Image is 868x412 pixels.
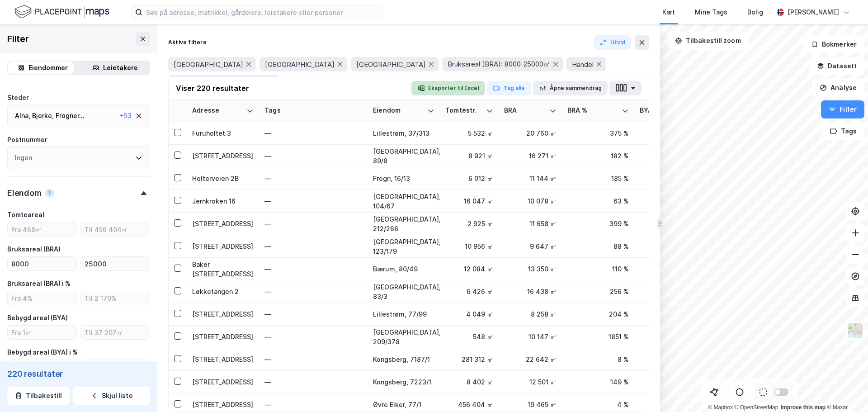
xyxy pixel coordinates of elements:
[445,332,493,341] div: 548 ㎡
[667,32,749,50] button: Tilbakestill zoom
[567,174,629,183] div: 185 %
[594,35,632,50] button: Utvid
[445,287,493,296] div: 6 426 ㎡
[192,151,254,161] div: [STREET_ADDRESS]
[567,128,629,138] div: 375 %
[14,4,109,20] img: logo.f888ab2527a4732fd821a326f86c7f29.svg
[356,60,426,69] span: [GEOGRAPHIC_DATA]
[448,60,550,69] span: Bruksareal (BRA): 8000-25000㎡
[264,398,362,412] div: —
[7,387,70,405] button: Tilbakestill
[264,375,362,389] div: —
[7,347,78,358] div: Bebygd areal (BYA) i %
[81,326,150,339] input: Til 37 207㎡
[81,257,150,270] input: Til 24 862㎡
[695,7,727,18] div: Mine Tags
[445,400,493,409] div: 456 404 ㎡
[8,257,76,270] input: Fra ㎡
[45,189,54,198] div: 1
[567,377,629,387] div: 149 %
[812,79,864,97] button: Analyse
[7,313,68,323] div: Bebygd areal (BYA)
[445,128,493,138] div: 5 532 ㎡
[264,239,362,254] div: —
[487,81,531,95] button: Tag alle
[264,106,362,115] div: Tags
[81,223,150,236] input: Til 456 404㎡
[781,404,826,411] a: Improve this map
[823,369,868,412] iframe: Chat Widget
[504,377,557,387] div: 12 501 ㎡
[81,360,150,374] input: Til 100%
[640,264,692,274] div: 2 979 ㎡
[803,35,864,53] button: Bokmerker
[373,264,434,274] div: Bærum, 80/49
[445,355,493,364] div: 281 312 ㎡
[504,355,557,364] div: 22 642 ㎡
[822,122,864,140] button: Tags
[640,400,692,409] div: 37 207 ㎡
[567,400,629,409] div: 4 %
[821,100,864,118] button: Filter
[32,110,54,121] div: Bjerke ,
[809,57,864,75] button: Datasett
[567,287,629,296] div: 256 %
[373,106,424,115] div: Eiendom
[192,377,254,387] div: [STREET_ADDRESS]
[7,134,47,145] div: Postnummer
[504,196,557,206] div: 10 078 ㎡
[264,262,362,276] div: —
[192,309,254,319] div: [STREET_ADDRESS]
[445,377,493,387] div: 8 402 ㎡
[445,196,493,206] div: 16 047 ㎡
[640,174,692,183] div: 2 848 ㎡
[735,404,778,411] a: OpenStreetMap
[567,332,629,341] div: 1851 %
[373,400,434,409] div: Øvre Eiker, 77/1
[264,284,362,299] div: —
[192,219,254,228] div: [STREET_ADDRESS]
[264,307,362,322] div: —
[264,330,362,344] div: —
[103,62,138,73] div: Leietakere
[73,387,150,405] button: Skjul liste
[567,355,629,364] div: 8 %
[504,242,557,251] div: 9 647 ㎡
[567,309,629,319] div: 204 %
[264,217,362,231] div: —
[192,332,254,341] div: [STREET_ADDRESS]
[373,237,434,256] div: [GEOGRAPHIC_DATA], 123/179
[640,332,692,341] div: 1 449 ㎡
[504,332,557,341] div: 10 147 ㎡
[373,128,434,138] div: Lillestrøm, 37/313
[7,369,150,379] div: 220 resultater
[662,7,675,18] div: Kart
[192,128,254,138] div: Furuholtet 3
[283,76,307,88] button: 1 mer
[192,260,254,279] div: Baker [STREET_ADDRESS]
[504,219,557,228] div: 11 658 ㎡
[176,83,249,94] div: Viser 220 resultater
[81,291,150,305] input: Til 2 170%
[373,355,434,364] div: Kongsberg, 7187/1
[7,32,29,46] div: Filter
[373,192,434,211] div: [GEOGRAPHIC_DATA], 104/67
[640,219,692,228] div: 1 581 ㎡
[533,81,608,95] button: Åpne sammendrag
[640,151,692,161] div: 1 ㎡
[142,5,384,19] input: Søk på adresse, matrikkel, gårdeiere, leietakere eller personer
[192,242,254,251] div: [STREET_ADDRESS]
[264,149,362,163] div: —
[445,309,493,319] div: 4 049 ㎡
[708,404,733,411] a: Mapbox
[15,110,30,121] div: Alna ,
[567,196,629,206] div: 63 %
[640,242,692,251] div: 2 566 ㎡
[7,188,42,199] div: Eiendom
[445,174,493,183] div: 6 012 ㎡
[567,219,629,228] div: 399 %
[192,106,243,115] div: Adresse
[373,282,434,301] div: [GEOGRAPHIC_DATA], 83/3
[411,81,485,95] button: Eksporter til Excel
